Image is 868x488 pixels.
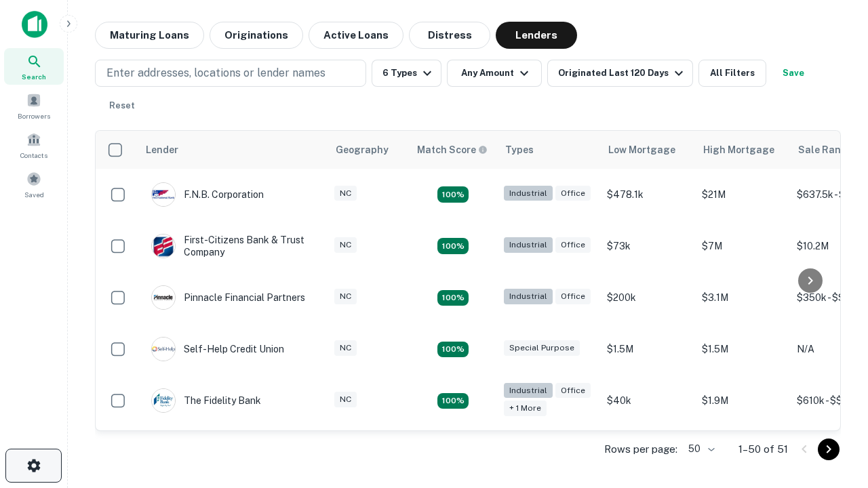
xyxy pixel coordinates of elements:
[437,238,469,254] div: Matching Properties: 7, hasApolloMatch: undefined
[505,142,534,158] div: Types
[558,65,687,81] div: Originated Last 120 Days
[151,388,261,413] div: The Fidelity Bank
[22,71,46,82] span: Search
[772,60,815,87] button: Save your search to get updates of matches that match your search criteria.
[600,220,695,272] td: $73k
[555,186,591,201] div: Office
[152,389,175,412] img: picture
[555,289,591,304] div: Office
[695,426,790,478] td: $4M
[138,131,328,169] th: Lender
[22,11,47,38] img: capitalize-icon.png
[417,142,485,157] h6: Match Score
[4,87,64,124] a: Borrowers
[547,60,693,87] button: Originated Last 120 Days
[600,272,695,323] td: $200k
[336,142,389,158] div: Geography
[409,131,497,169] th: Capitalize uses an advanced AI algorithm to match your search with the best lender. The match sco...
[4,127,64,163] a: Contacts
[695,169,790,220] td: $21M
[95,22,204,49] button: Maturing Loans
[703,142,774,158] div: High Mortgage
[608,142,675,158] div: Low Mortgage
[695,272,790,323] td: $3.1M
[151,182,264,207] div: F.n.b. Corporation
[334,392,357,407] div: NC
[555,237,591,253] div: Office
[18,110,50,121] span: Borrowers
[4,166,64,203] a: Saved
[504,289,553,304] div: Industrial
[152,183,175,206] img: picture
[151,234,314,258] div: First-citizens Bank & Trust Company
[309,22,403,49] button: Active Loans
[409,22,490,49] button: Distress
[738,441,788,457] p: 1–50 of 51
[95,60,366,87] button: Enter addresses, locations or lender names
[600,375,695,426] td: $40k
[600,426,695,478] td: $82.5k
[4,48,64,85] a: Search
[417,142,488,157] div: Capitalize uses an advanced AI algorithm to match your search with the best lender. The match sco...
[504,383,553,399] div: Industrial
[152,286,175,309] img: picture
[698,60,766,87] button: All Filters
[600,323,695,375] td: $1.5M
[504,237,553,253] div: Industrial
[437,290,469,306] div: Matching Properties: 10, hasApolloMatch: undefined
[504,401,547,416] div: + 1 more
[106,65,325,81] p: Enter addresses, locations or lender names
[695,323,790,375] td: $1.5M
[372,60,441,87] button: 6 Types
[24,189,44,200] span: Saved
[437,393,469,409] div: Matching Properties: 9, hasApolloMatch: undefined
[497,131,600,169] th: Types
[800,380,868,445] iframe: Chat Widget
[604,441,677,457] p: Rows per page:
[555,383,591,399] div: Office
[818,439,840,460] button: Go to next page
[695,131,790,169] th: High Mortgage
[334,289,357,304] div: NC
[447,60,542,87] button: Any Amount
[328,131,409,169] th: Geography
[437,186,469,203] div: Matching Properties: 8, hasApolloMatch: undefined
[683,439,717,459] div: 50
[600,131,695,169] th: Low Mortgage
[151,337,284,361] div: Self-help Credit Union
[496,22,577,49] button: Lenders
[504,186,553,201] div: Industrial
[151,285,305,310] div: Pinnacle Financial Partners
[695,375,790,426] td: $1.9M
[210,22,303,49] button: Originations
[152,235,175,258] img: picture
[20,150,47,161] span: Contacts
[334,340,357,356] div: NC
[695,220,790,272] td: $7M
[437,342,469,358] div: Matching Properties: 11, hasApolloMatch: undefined
[334,186,357,201] div: NC
[334,237,357,253] div: NC
[504,340,580,356] div: Special Purpose
[100,92,144,119] button: Reset
[152,338,175,361] img: picture
[146,142,178,158] div: Lender
[600,169,695,220] td: $478.1k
